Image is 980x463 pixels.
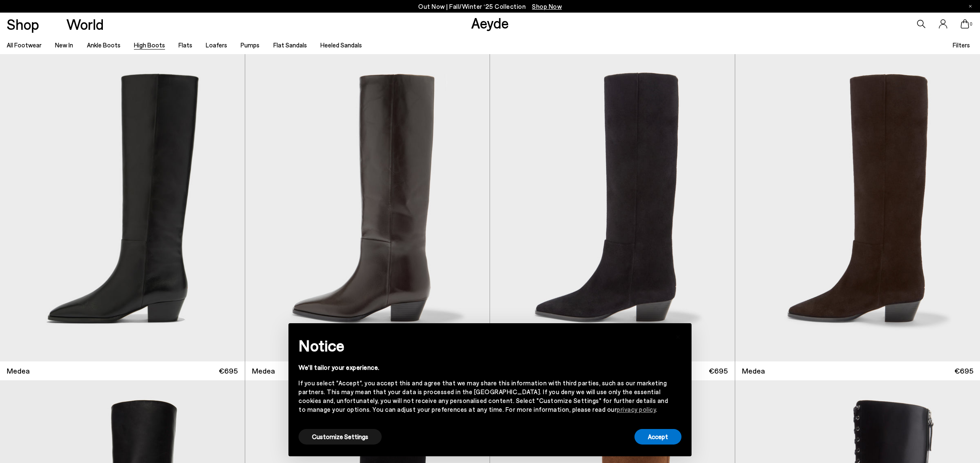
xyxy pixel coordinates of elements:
div: If you select "Accept", you accept this and agree that we may share this information with third p... [299,379,668,414]
button: Customize Settings [299,429,382,445]
span: × [675,330,681,342]
div: We'll tailor your experience. [299,363,668,372]
button: Accept [634,429,681,445]
a: privacy policy [617,405,656,413]
h2: Notice [299,335,668,356]
button: Close this notice [668,326,688,346]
